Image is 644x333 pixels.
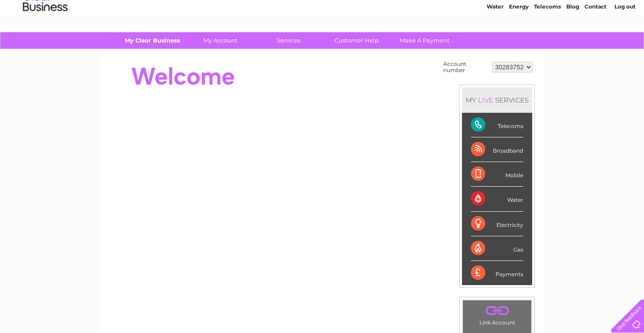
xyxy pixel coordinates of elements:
a: Blog [566,38,579,45]
div: Gas [471,236,523,261]
a: Water [487,38,504,45]
div: Broadband [471,137,523,162]
a: My Clear Business [116,32,190,49]
td: Link Account [462,300,532,328]
a: Customer Help [320,32,394,49]
div: Clear Business is a trading name of Verastar Limited (registered in [GEOGRAPHIC_DATA] No. 3667643... [111,5,534,43]
div: Water [471,187,523,211]
a: . [465,303,529,318]
a: Telecoms [534,38,561,45]
div: LIVE [476,96,495,104]
a: Contact [585,38,606,45]
a: Log out [614,38,636,45]
a: My Account [184,32,258,49]
a: Energy [509,38,529,45]
a: Services [252,32,326,49]
a: 0333 014 3131 [475,4,537,16]
img: logo.png [22,23,68,51]
a: Make A Payment [388,32,462,49]
td: Account number [441,59,490,76]
div: Payments [471,261,523,285]
div: MY SERVICES [462,87,532,113]
div: Electricity [471,212,523,236]
div: Mobile [471,162,523,187]
div: Telecoms [471,113,523,137]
